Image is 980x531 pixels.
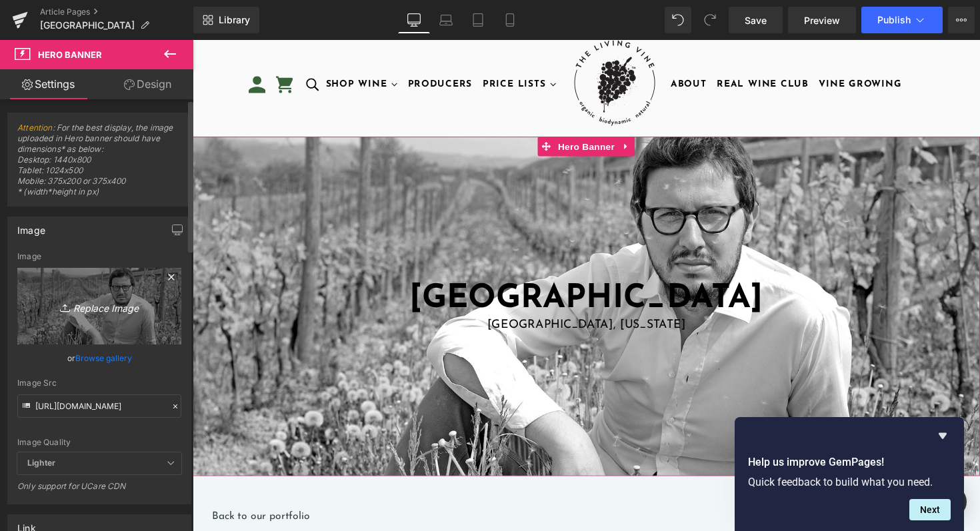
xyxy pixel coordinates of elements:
span: Hero Banner [38,49,102,60]
a: Preview [788,7,856,33]
i: Replace Image [46,298,153,314]
a: Cart [85,24,123,63]
a: Price Lists [294,31,376,61]
a: Article Pages [40,7,193,17]
a: Mobile [494,7,526,33]
span: [GEOGRAPHIC_DATA] [40,20,135,31]
span: Shop Wine [137,41,199,51]
span: Preview [804,13,840,27]
a: Browse gallery [75,346,132,370]
a: Expand / Collapse [436,99,453,119]
a: Vine Growing [639,31,730,61]
span: Producers [221,41,287,51]
button: Hide survey [935,428,951,444]
a: Laptop [430,7,462,33]
button: Undo [665,7,691,33]
a: Producers [217,31,290,61]
a: Search [112,41,133,51]
a: About [487,31,530,61]
a: New Library [193,7,259,33]
a: Desktop [398,7,430,33]
span: Publish [877,15,911,25]
div: Image Quality [17,438,181,447]
span: Library [219,14,250,26]
span: Vine Growing [642,41,727,51]
a: Shop Wine [133,31,213,61]
font: [GEOGRAPHIC_DATA], [US_STATE] [302,286,505,298]
b: Lighter [27,458,55,468]
a: Real Wine Club [534,31,635,61]
span: Real Wine Club [537,41,631,51]
input: Link [17,394,181,418]
div: or [17,351,181,365]
span: About [490,41,527,51]
button: More [948,7,975,33]
div: Image [17,252,181,261]
div: Image Src [17,378,181,388]
p: Quick feedback to build what you need. [748,476,951,488]
button: Publish [861,7,943,33]
a: Back to our portfolio [20,483,120,494]
span: Save [745,13,767,27]
span: Price Lists [297,41,362,51]
a: Design [99,69,196,99]
a: Attention [17,123,53,133]
span: Hero Banner [371,99,435,119]
font: [GEOGRAPHIC_DATA] [222,249,585,282]
button: Redo [697,7,723,33]
button: Next question [909,499,951,520]
div: Image [17,217,45,236]
span: : For the best display, the image uploaded in Hero banner should have dimensions* as below: Deskt... [17,123,181,206]
a: Tablet [462,7,494,33]
a: The Living Vine [383,41,483,51]
div: Help us improve GemPages! [748,428,951,520]
div: Only support for UCare CDN [17,481,181,500]
h2: Help us improve GemPages! [748,454,951,470]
